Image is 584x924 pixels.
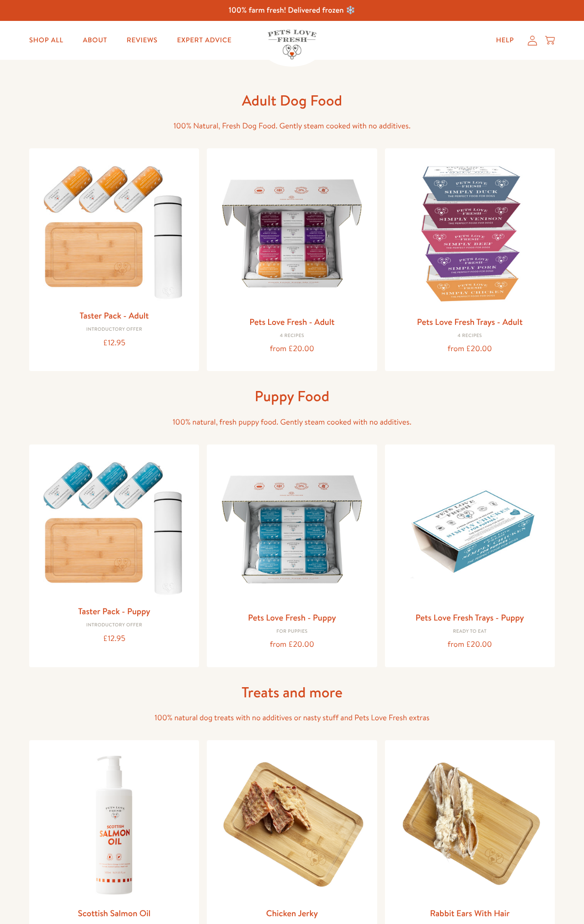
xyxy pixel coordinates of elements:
[75,31,115,50] a: About
[393,452,547,606] img: Pets Love Fresh Trays - Puppy
[173,417,412,427] span: 100% natural, fresh puppy food. Gently steam cooked with no additives.
[37,632,191,645] div: £12.95
[215,333,369,339] div: 4 Recipes
[266,907,318,919] a: Chicken Jerky
[155,712,430,723] span: 100% natural dog treats with no additives or nasty stuff and Pets Love Fresh extras
[215,342,369,355] div: from £20.00
[417,316,523,328] a: Pets Love Fresh Trays - Adult
[169,31,239,50] a: Expert Advice
[393,342,547,355] div: from £20.00
[78,605,150,617] a: Taster Pack - Puppy
[37,622,191,628] div: Introductory Offer
[248,611,336,623] a: Pets Love Fresh - Puppy
[136,91,448,110] h1: Adult Dog Food
[173,121,410,131] span: 100% Natural, Fresh Dog Food. Gently steam cooked with no additives.
[37,748,191,902] img: Scottish Salmon Oil
[430,907,510,919] a: Rabbit Ears With Hair
[393,748,547,902] img: Rabbit Ears With Hair
[136,387,448,406] h1: Puppy Food
[393,629,547,635] div: Ready to eat
[215,638,369,651] div: from £20.00
[215,452,369,606] img: Pets Love Fresh - Puppy
[215,156,369,310] img: Pets Love Fresh - Adult
[37,156,191,304] img: Taster Pack - Adult
[488,31,522,50] a: Help
[78,907,150,919] a: Scottish Salmon Oil
[136,683,448,702] h1: Treats and more
[393,156,547,310] img: Pets Love Fresh Trays - Adult
[393,333,547,339] div: 4 Recipes
[37,337,191,350] div: £12.95
[249,316,334,328] a: Pets Love Fresh - Adult
[37,452,191,601] img: Taster Pack - Puppy
[80,309,149,321] a: Taster Pack - Adult
[37,327,191,333] div: Introductory Offer
[393,638,547,651] div: from £20.00
[215,629,369,635] div: For puppies
[21,31,71,50] a: Shop All
[416,611,524,623] a: Pets Love Fresh Trays - Puppy
[215,748,369,902] img: Chicken Jerky
[119,31,165,50] a: Reviews
[268,30,316,59] img: Pets Love Fresh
